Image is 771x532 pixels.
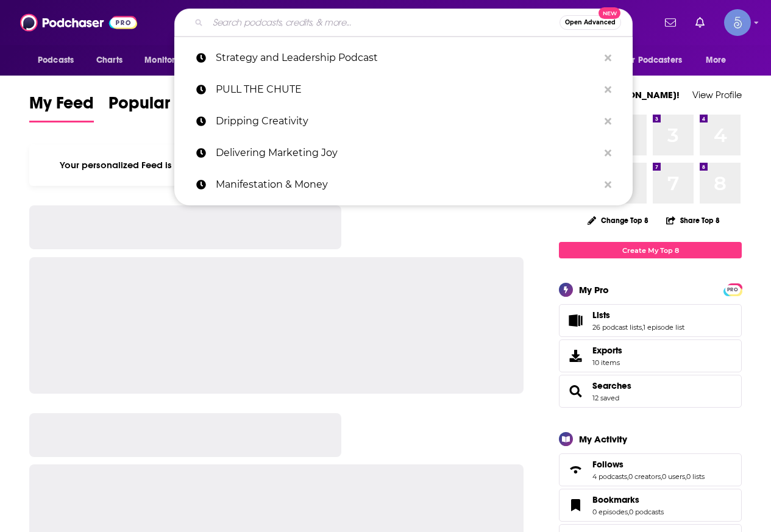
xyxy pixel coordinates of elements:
p: Dripping Creativity [216,105,599,137]
input: Search podcasts, credits, & more... [208,13,560,32]
span: Exports [563,347,588,364]
span: , [627,472,628,481]
a: 1 episode list [643,323,684,332]
a: Bookmarks [563,497,588,514]
span: Charts [96,52,123,69]
img: User Profile [724,9,751,36]
span: Monitoring [144,52,188,69]
div: Your personalized Feed is curated based on the Podcasts, Creators, Users, and Lists that you Follow. [29,144,524,186]
span: Podcasts [38,52,74,69]
p: PULL THE CHUTE [216,74,599,105]
img: Podchaser - Follow, Share and Rate Podcasts [20,11,137,34]
span: Searches [559,375,742,408]
span: Bookmarks [592,494,639,505]
a: Show notifications dropdown [660,12,681,33]
span: Logged in as Spiral5-G1 [724,9,751,36]
a: 4 podcasts [592,472,627,481]
span: , [685,472,686,481]
a: Strategy and Leadership Podcast [174,42,633,74]
span: Bookmarks [559,489,742,522]
a: Bookmarks [592,494,664,505]
a: Searches [563,383,588,400]
button: open menu [136,49,204,72]
a: My Feed [29,93,94,122]
a: PULL THE CHUTE [174,74,633,105]
span: Follows [559,453,742,486]
a: Lists [592,310,684,321]
a: PRO [725,285,740,294]
span: , [661,472,662,481]
a: View Profile [692,89,742,101]
a: 26 podcast lists [592,323,642,332]
span: For Podcasters [624,52,682,69]
a: Lists [563,312,588,329]
span: 10 items [592,358,622,367]
a: Searches [592,380,631,391]
span: Follows [592,459,624,470]
div: Search podcasts, credits, & more... [174,9,633,37]
a: 12 saved [592,394,619,402]
span: Popular Feed [108,93,212,121]
a: Create My Top 8 [559,242,742,258]
a: Exports [559,339,742,372]
button: Open AdvancedNew [560,15,621,30]
span: Exports [592,345,622,356]
p: Delivering Marketing Joy [216,137,599,169]
div: My Pro [579,284,609,296]
a: Follows [563,461,588,478]
span: , [642,323,643,332]
span: , [628,508,629,516]
a: Follows [592,459,705,470]
button: open menu [697,49,742,72]
a: Popular Feed [108,93,212,122]
button: open menu [29,49,90,72]
a: Manifestation & Money [174,169,633,200]
a: 0 users [662,472,685,481]
a: Charts [88,49,130,72]
a: 0 episodes [592,508,628,516]
button: open menu [616,49,700,72]
a: 0 podcasts [629,508,664,516]
span: Lists [559,304,742,337]
a: Delivering Marketing Joy [174,137,633,169]
a: 0 lists [686,472,705,481]
p: Strategy and Leadership Podcast [216,42,599,74]
button: Change Top 8 [580,213,656,228]
span: PRO [725,285,740,294]
span: More [706,52,727,69]
button: Show profile menu [724,9,751,36]
p: Manifestation & Money [216,169,599,200]
div: My Activity [579,433,627,445]
button: Share Top 8 [666,208,720,232]
a: Show notifications dropdown [691,12,709,33]
span: Open Advanced [565,20,616,26]
span: New [599,7,620,19]
span: Lists [592,310,610,321]
a: Dripping Creativity [174,105,633,137]
a: 0 creators [628,472,661,481]
span: My Feed [29,93,94,121]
